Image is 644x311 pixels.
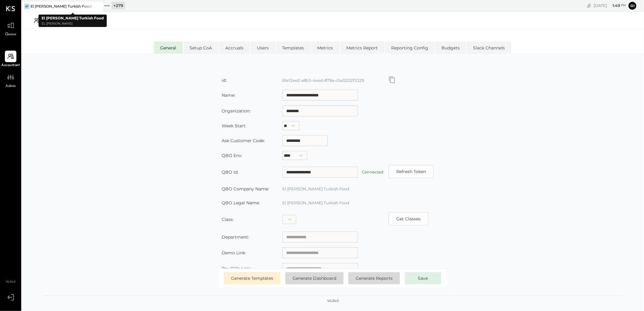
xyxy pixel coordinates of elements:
[222,153,242,158] label: QBO Env:
[628,1,637,11] button: Ri
[418,276,428,281] span: Save
[388,165,434,178] button: Refresh Token
[0,51,21,68] a: Accountant
[594,3,626,8] div: [DATE]
[222,266,251,271] label: Pay Bills Link:
[42,21,104,26] p: El [PERSON_NAME]
[219,42,250,54] li: Accruals
[293,276,336,281] span: Generate Dashboard
[154,42,183,54] li: General
[24,4,30,9] div: ET
[222,78,226,83] label: id:
[467,42,512,54] li: Slack Channels
[183,42,219,54] li: Setup CoA
[285,272,344,284] button: Generate Dashboard
[5,32,16,37] span: Queue
[348,272,400,284] button: Generate Reports
[251,42,275,54] li: Users
[31,4,92,9] div: El [PERSON_NAME] Turkish Food
[222,169,238,175] label: QBO Id:
[0,72,21,89] a: Admin
[276,42,310,54] li: Templates
[222,138,265,143] label: Ask Customer Code:
[388,212,428,226] button: Copy id
[435,42,466,54] li: Budgets
[222,200,260,206] label: QBO Legal Name:
[5,84,16,89] span: Admin
[222,250,246,256] label: Demo Link:
[224,272,280,284] button: Generate Templates
[222,92,235,98] label: Name:
[42,16,104,20] b: El [PERSON_NAME] Turkish Food
[222,234,249,240] label: Department:
[362,170,384,174] label: Connected
[222,123,246,129] label: Week Start:
[112,2,125,9] div: + 279
[385,42,435,54] li: Reporting Config
[340,42,384,54] li: Metrics Report
[388,76,396,83] button: Copy id
[222,108,250,114] label: Organization:
[0,20,21,37] a: Queue
[282,186,349,191] label: El [PERSON_NAME] Turkish Food
[2,63,20,68] span: Accountant
[311,42,340,54] li: Metrics
[586,2,592,9] div: copy link
[282,78,364,83] label: 61e12ee2-a853-4eed-879a-c5a0202f3329
[231,276,273,281] span: Generate Templates
[327,299,339,303] div: v 4.34.0
[356,276,393,281] span: Generate Reports
[282,200,349,205] label: El [PERSON_NAME] Turkish Food
[222,186,269,192] label: QBO Company Name:
[405,272,441,284] button: Save
[222,217,233,222] label: Class:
